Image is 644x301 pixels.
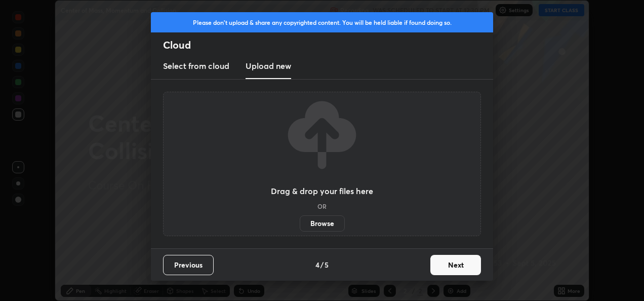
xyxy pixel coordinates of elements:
h4: / [320,259,324,270]
button: Previous [163,255,214,275]
h5: OR [317,203,327,209]
h3: Drag & drop your files here [271,187,373,195]
h4: 5 [325,259,329,270]
h4: 4 [315,259,319,270]
button: Next [430,255,481,275]
h3: Upload new [246,60,291,72]
div: Please don't upload & share any copyrighted content. You will be held liable if found doing so. [151,12,493,32]
h3: Select from cloud [163,60,229,72]
h2: Cloud [163,39,493,52]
